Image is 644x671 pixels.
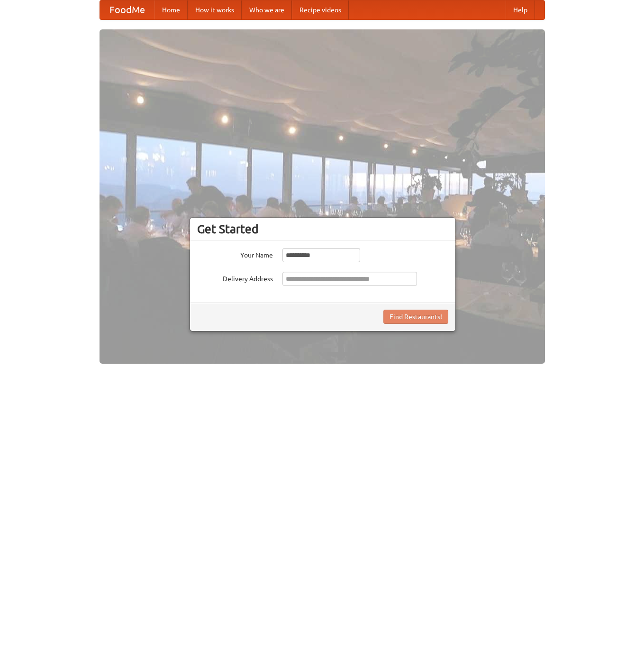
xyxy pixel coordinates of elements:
[188,0,242,19] a: How it works
[506,0,535,19] a: Help
[154,0,188,19] a: Home
[242,0,292,19] a: Who we are
[100,0,154,19] a: FoodMe
[292,0,349,19] a: Recipe videos
[197,222,448,236] h3: Get Started
[197,272,273,284] label: Delivery Address
[197,248,273,260] label: Your Name
[383,310,448,324] button: Find Restaurants!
